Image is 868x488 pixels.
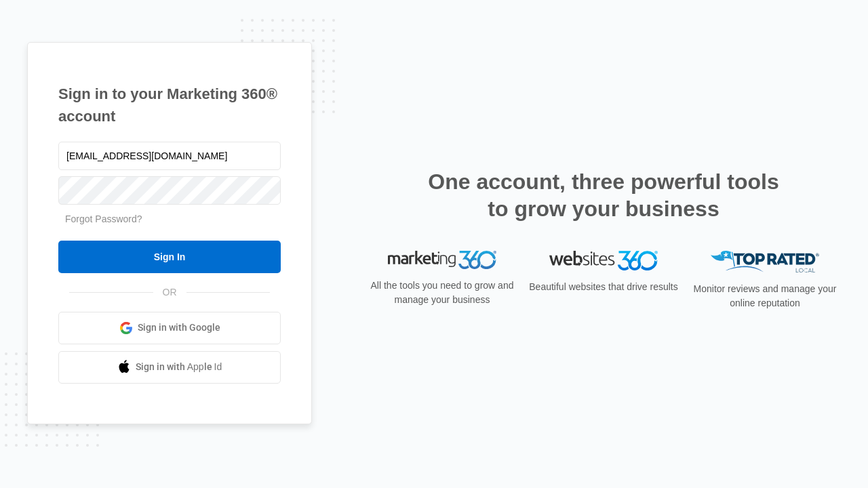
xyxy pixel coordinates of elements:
[138,321,220,335] span: Sign in with Google
[689,282,841,310] p: Monitor reviews and manage your online reputation
[153,285,186,300] span: OR
[58,142,281,170] input: Email
[366,279,518,307] p: All the tools you need to grow and manage your business
[58,351,281,384] a: Sign in with Apple Id
[58,312,281,344] a: Sign in with Google
[136,360,222,374] span: Sign in with Apple Id
[388,251,496,270] img: Marketing 360
[711,251,819,273] img: Top Rated Local
[58,241,281,273] input: Sign In
[549,251,658,270] img: Websites 360
[424,168,783,222] h2: One account, three powerful tools to grow your business
[58,83,281,127] h1: Sign in to your Marketing 360® account
[528,280,679,294] p: Beautiful websites that drive results
[65,213,142,224] a: Forgot Password?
